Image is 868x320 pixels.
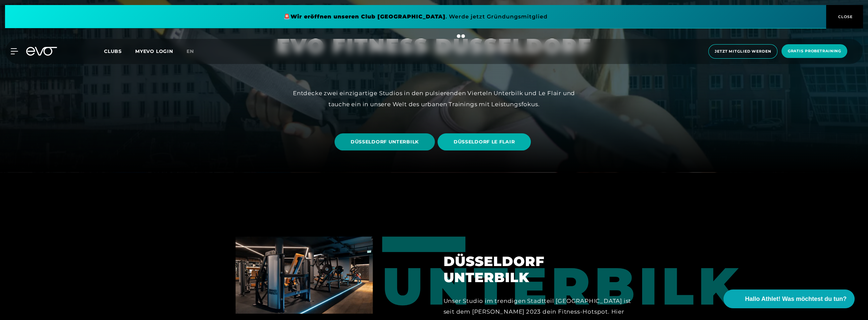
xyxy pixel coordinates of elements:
[745,295,847,304] span: Hallo Athlet! Was möchtest du tun?
[826,5,863,28] button: CLOSE
[454,138,515,145] span: DÜSSELDORF LE FLAIR
[335,128,438,155] a: DÜSSELDORF UNTERBILK
[836,14,853,20] span: CLOSE
[187,48,202,55] a: en
[104,48,135,54] a: Clubs
[787,48,841,54] span: Gratis Probetraining
[104,48,122,54] span: Clubs
[438,128,533,155] a: DÜSSELDORF LE FLAIR
[236,237,373,314] img: Düsseldorf Unterbilk
[135,48,173,54] a: MYEVO LOGIN
[293,88,575,110] div: Entdecke zwei einzigartige Studios in den pulsierenden Vierteln Unterbilk und Le Flair und tauche...
[351,138,419,145] span: DÜSSELDORF UNTERBILK
[779,44,849,59] a: Gratis Probetraining
[187,48,194,54] span: en
[723,290,855,308] button: Hallo Athlet! Was möchtest du tun?
[444,253,633,285] h2: Düsseldorf Unterbilk
[715,49,771,54] span: Jetzt Mitglied werden
[706,44,779,59] a: Jetzt Mitglied werden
